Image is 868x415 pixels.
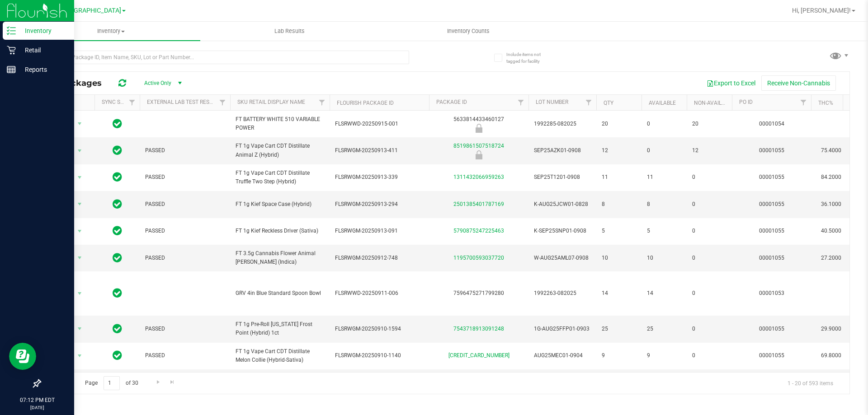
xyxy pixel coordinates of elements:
div: 5633814433460127 [428,115,530,133]
a: 00001055 [759,326,784,332]
span: FT BATTERY WHITE 510 VARIABLE POWER [236,115,324,132]
iframe: Resource center [9,343,36,370]
inline-svg: Reports [7,65,16,74]
span: 12 [602,146,636,155]
span: 20 [602,120,636,128]
span: 5 [602,227,636,235]
a: 1311432066959263 [453,174,504,180]
a: PO ID [739,99,753,105]
span: 14 [602,289,636,298]
p: Retail [16,45,70,56]
a: Filter [796,95,811,110]
span: FLSRWGM-20250913-294 [335,200,424,209]
span: 10 [647,254,681,262]
a: Inventory Counts [379,22,557,41]
span: 1G-AUG25FFP01-0903 [534,325,591,333]
span: 14 [647,289,681,298]
span: 75.4000 [816,144,846,157]
span: SEP25AZK01-0908 [534,146,591,155]
span: Inventory [22,27,200,35]
a: 2501385401787169 [453,201,504,207]
span: PASSED [145,254,225,262]
a: Go to the last page [166,376,179,388]
span: AUG25MEC01-0904 [534,351,591,360]
p: [DATE] [4,404,70,411]
span: 10 [602,254,636,262]
span: In Sync [113,224,122,237]
span: FLSRWGM-20250910-1140 [335,351,424,360]
span: 25 [602,325,636,333]
span: 1992263-082025 [534,289,591,298]
span: Inventory Counts [435,27,502,35]
span: [GEOGRAPHIC_DATA] [59,7,121,14]
span: FT 1g Vape Cart CDT Distillate Animal Z (Hybrid) [236,142,324,159]
span: 0 [692,173,726,182]
span: PASSED [145,227,225,235]
span: 8 [647,200,681,209]
span: select [74,322,85,335]
a: 1195700593037720 [453,255,504,261]
span: FLSRWGM-20250910-1594 [335,325,424,333]
span: select [74,198,85,210]
span: 20 [692,120,726,128]
span: FLSRWWD-20250915-001 [335,120,424,128]
input: Search Package ID, Item Name, SKU, Lot or Part Number... [40,51,409,64]
div: 7596475271799280 [428,289,530,298]
span: 27.2000 [816,252,846,265]
span: 36.1000 [816,198,846,211]
button: Receive Non-Cannabis [761,75,836,91]
span: 1992285-082025 [534,120,591,128]
span: In Sync [113,117,122,130]
a: 7543718913091248 [453,326,504,332]
a: Filter [215,95,230,110]
div: Newly Received [428,150,530,159]
a: 00001055 [759,174,784,180]
a: Non-Available [694,100,734,106]
span: select [74,145,85,157]
div: Newly Received [428,124,530,133]
span: In Sync [113,322,122,335]
a: [CREDIT_CARD_NUMBER] [448,352,509,359]
a: Lot Number [536,99,568,105]
span: K-AUG25JCW01-0828 [534,200,591,209]
span: PASSED [145,146,225,155]
a: 00001055 [759,147,784,154]
a: 00001055 [759,352,784,359]
a: Package ID [436,99,467,105]
span: 8 [602,200,636,209]
a: 00001055 [759,228,784,234]
span: In Sync [113,198,122,210]
span: FT 1g Vape Cart CDT Distillate Melon Collie (Hybrid-Sativa) [236,347,324,364]
span: 84.2000 [816,171,846,184]
span: In Sync [113,252,122,264]
p: 07:12 PM EDT [4,396,70,404]
button: Export to Excel [701,75,761,91]
a: 5790875247225463 [453,228,504,234]
span: 40.5000 [816,224,846,238]
span: PASSED [145,173,225,182]
span: 0 [692,351,726,360]
span: 25 [647,325,681,333]
span: 0 [692,254,726,262]
span: select [74,225,85,238]
span: W-AUG25AML07-0908 [534,254,591,262]
span: PASSED [145,351,225,360]
span: 11 [647,173,681,182]
a: Filter [514,95,528,110]
span: 9 [647,351,681,360]
span: 11 [602,173,636,182]
span: Include items not tagged for facility [506,51,552,65]
a: External Lab Test Result [147,99,218,105]
span: FLSRWGM-20250913-411 [335,146,424,155]
inline-svg: Retail [7,46,16,55]
span: 0 [692,227,726,235]
p: Reports [16,64,70,75]
a: Sync Status [102,99,137,105]
a: 00001055 [759,201,784,207]
a: 00001054 [759,121,784,127]
a: Qty [604,100,613,106]
span: In Sync [113,171,122,183]
span: select [74,171,85,184]
a: Lab Results [200,22,379,41]
span: FT 1g Kief Space Case (Hybrid) [236,200,324,209]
